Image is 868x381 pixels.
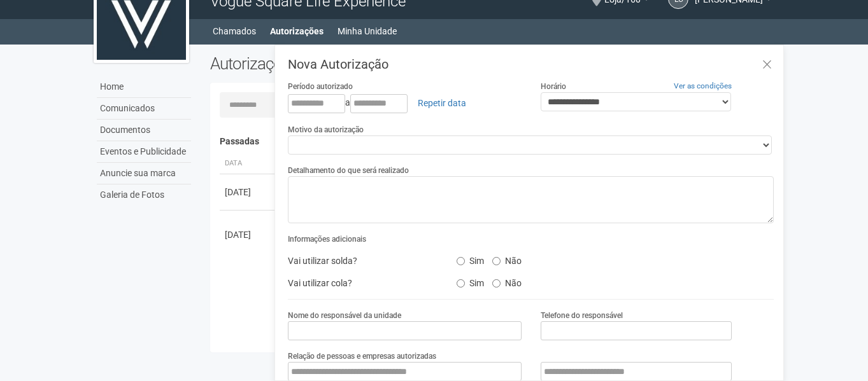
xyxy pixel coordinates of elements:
[288,58,774,71] h3: Nova Autorização
[220,153,277,174] th: Data
[225,228,272,241] div: [DATE]
[492,279,501,287] input: Não
[288,350,436,362] label: Relação de pessoas e empresas autorizadas
[457,274,484,289] label: Sim
[541,310,623,321] label: Telefone do responsável
[457,251,484,267] label: Sim
[278,274,446,293] div: Vai utilizar cola?
[225,186,272,198] div: [DATE]
[97,184,191,205] a: Galeria de Fotos
[492,274,522,289] label: Não
[541,81,566,92] label: Horário
[457,257,465,265] input: Sim
[409,92,474,114] a: Repetir data
[492,251,522,267] label: Não
[288,165,409,176] label: Detalhamento do que será realizado
[288,310,401,321] label: Nome do responsável da unidade
[97,163,191,184] a: Anuncie sua marca
[674,81,732,90] a: Ver as condições
[97,120,191,141] a: Documentos
[492,257,501,265] input: Não
[338,22,397,40] a: Minha Unidade
[288,124,364,135] label: Motivo da autorização
[457,279,465,287] input: Sim
[97,98,191,120] a: Comunicados
[288,81,353,92] label: Período autorizado
[213,22,256,40] a: Chamados
[288,92,522,114] div: a
[270,22,324,40] a: Autorizações
[288,233,366,245] label: Informações adicionais
[210,54,483,73] h2: Autorizações
[97,141,191,163] a: Eventos e Publicidade
[220,137,765,146] h4: Passadas
[97,76,191,98] a: Home
[278,251,446,270] div: Vai utilizar solda?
